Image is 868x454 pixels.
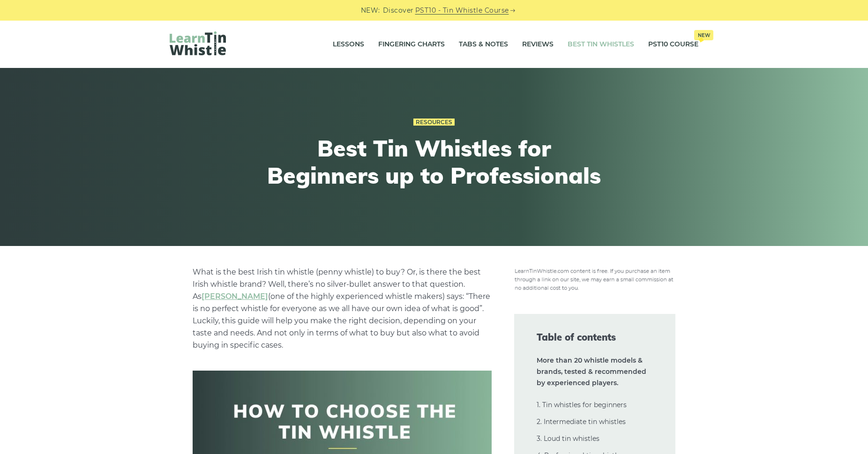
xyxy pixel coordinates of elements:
[262,135,606,189] h1: Best Tin Whistles for Beginners up to Professionals
[514,266,675,291] img: disclosure
[378,33,445,56] a: Fingering Charts
[202,292,268,301] a: undefined (opens in a new tab)
[568,33,634,56] a: Best Tin Whistles
[537,356,646,387] strong: More than 20 whistle models & brands, tested & recommended by experienced players.
[170,31,226,55] img: LearnTinWhistle.com
[537,401,627,409] a: 1. Tin whistles for beginners
[648,33,698,56] a: PST10 CourseNew
[537,331,653,344] span: Table of contents
[333,33,364,56] a: Lessons
[522,33,554,56] a: Reviews
[413,119,455,126] a: Resources
[537,417,626,426] a: 2. Intermediate tin whistles
[537,434,599,443] a: 3. Loud tin whistles
[459,33,508,56] a: Tabs & Notes
[694,30,713,40] span: New
[193,266,492,351] p: What is the best Irish tin whistle (penny whistle) to buy? Or, is there the best Irish whistle br...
